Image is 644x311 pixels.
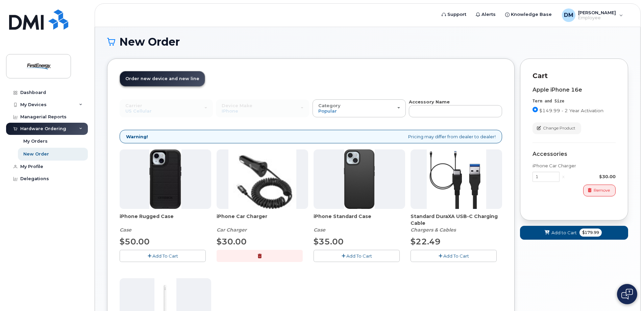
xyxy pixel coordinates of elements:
[411,213,502,226] span: Standard DuraXA USB-C Charging Cable
[532,71,616,81] p: Cart
[520,226,628,240] button: Add to Cart $179.99
[543,125,575,131] span: Change Product
[532,151,616,157] div: Accessories
[532,107,538,112] input: $149.99 - 2 Year Activation
[120,250,206,262] button: Add To Cart
[411,237,441,246] span: $22.49
[532,98,616,104] div: Term and Size
[532,122,581,134] button: Change Product
[411,250,497,262] button: Add To Cart
[120,237,150,246] span: $50.00
[314,213,405,226] span: iPhone Standard Case
[314,227,325,233] em: Case
[217,237,247,246] span: $30.00
[120,130,502,144] div: Pricing may differ from dealer to dealer!
[313,99,406,117] button: Category Popular
[318,108,337,114] span: Popular
[443,253,469,259] span: Add To Cart
[560,173,567,180] div: x
[551,230,577,236] span: Add to Cart
[539,108,603,113] span: $149.99 - 2 Year Activation
[532,87,616,93] div: Apple iPhone 16e
[344,149,375,209] img: Symmetry.jpg
[427,149,486,209] img: ChargeCable.jpg
[152,253,178,259] span: Add To Cart
[411,213,502,233] div: Standard DuraXA USB-C Charging Cable
[409,99,450,104] strong: Accessory Name
[346,253,372,259] span: Add To Cart
[107,36,628,48] h1: New Order
[314,250,400,262] button: Add To Cart
[217,227,247,233] em: Car Charger
[532,163,616,169] div: iPhone Car Charger
[579,229,602,237] span: $179.99
[125,76,199,81] span: Order new device and new line
[217,213,308,226] span: iPhone Car Charger
[149,149,181,209] img: Defender.jpg
[314,213,405,233] div: iPhone Standard Case
[567,173,616,180] div: $30.00
[217,213,308,233] div: iPhone Car Charger
[120,213,211,233] div: iPhone Rugged Case
[126,134,148,140] strong: Warning!
[314,237,344,246] span: $35.00
[411,227,456,233] em: Chargers & Cables
[228,149,296,209] img: iphonesecg.jpg
[120,213,211,226] span: iPhone Rugged Case
[120,227,131,233] em: Case
[621,289,633,300] img: Open chat
[318,103,341,108] span: Category
[594,187,610,193] span: Remove
[583,185,616,196] button: Remove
